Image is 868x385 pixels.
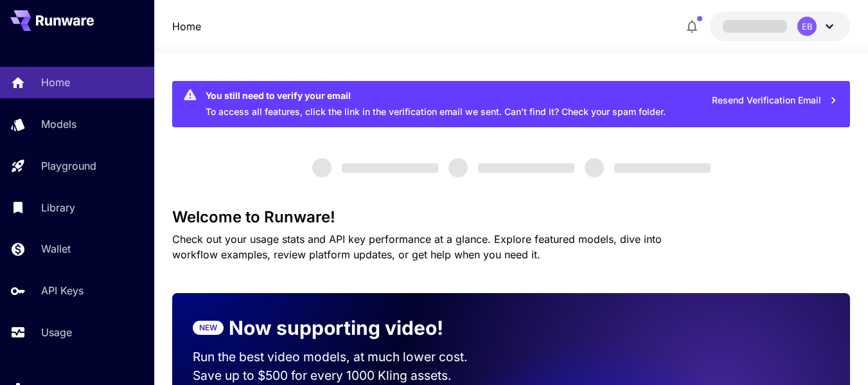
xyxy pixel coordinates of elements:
[172,19,201,34] nav: breadcrumb
[41,116,76,132] p: Models
[172,208,850,226] h3: Welcome to Runware!
[41,158,96,174] p: Playground
[41,241,71,256] p: Wallet
[797,17,817,36] div: EB
[229,314,443,343] p: Now supporting video!
[41,283,84,298] p: API Keys
[41,325,72,340] p: Usage
[41,75,70,90] p: Home
[705,87,845,114] button: Resend Verification Email
[710,12,850,41] button: EB
[41,200,75,215] p: Library
[193,348,491,366] p: Run the best video models, at much lower cost.
[172,233,662,261] span: Check out your usage stats and API key performance at a glance. Explore featured models, dive int...
[193,366,491,385] p: Save up to $500 for every 1000 Kling assets.
[206,89,666,102] div: You still need to verify your email
[206,85,666,123] div: To access all features, click the link in the verification email we sent. Can’t find it? Check yo...
[172,19,201,34] a: Home
[199,322,217,334] p: NEW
